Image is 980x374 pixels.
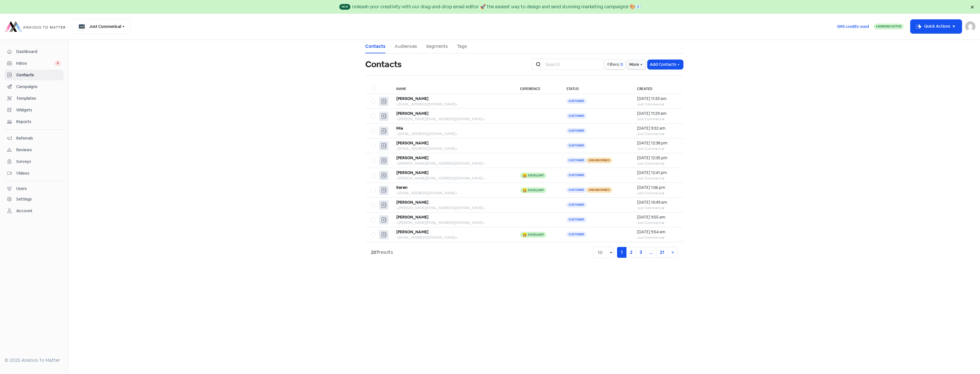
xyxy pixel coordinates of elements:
[668,247,677,258] a: Next
[637,229,677,235] div: [DATE] 9:54 am
[542,59,603,70] input: Search
[637,235,677,240] div: Just Commerical
[636,247,646,258] a: 3
[637,205,677,210] div: Just Commerical
[637,191,677,196] div: Just Commerical
[396,117,509,122] div: <[PERSON_NAME][EMAIL_ADDRESS][DOMAIN_NAME]>
[637,176,677,181] div: Just Commerical
[16,135,61,141] span: Referrals
[396,140,428,146] b: [PERSON_NAME]
[5,206,64,216] a: Account
[566,202,586,208] span: Customer
[16,84,61,90] span: Campaigns
[396,191,509,196] div: <[EMAIL_ADDRESS][DOMAIN_NAME]>
[5,145,64,155] a: Reviews
[566,128,586,134] span: Customer
[637,131,677,136] div: Just Commerical
[617,247,626,258] a: 1
[626,247,636,258] a: 2
[566,143,586,148] span: Customer
[396,131,509,136] div: <[EMAIL_ADDRESS][DOMAIN_NAME]>
[16,170,61,176] span: Videos
[396,214,428,220] b: [PERSON_NAME]
[874,23,904,30] a: Sending Active
[566,113,586,119] span: Customer
[16,208,32,214] div: Account
[837,24,869,30] span: SMS credits used
[5,70,64,80] a: Contacts
[5,58,64,69] a: Inbox 0
[965,21,975,32] img: User
[396,205,509,210] div: <[PERSON_NAME][EMAIL_ADDRESS][DOMAIN_NAME]>
[396,176,509,181] div: <[PERSON_NAME][EMAIL_ADDRESS][DOMAIN_NAME]>
[16,147,61,153] span: Reviews
[637,140,677,146] div: [DATE] 12:38 pm
[637,117,677,122] div: Just Commerical
[637,96,677,102] div: [DATE] 11:33 am
[16,107,61,113] span: Widgets
[457,43,467,50] a: Tags
[631,82,683,94] th: Created
[528,174,544,177] div: Excellent
[396,161,509,166] div: <[PERSON_NAME][EMAIL_ADDRESS][DOMAIN_NAME]>
[5,81,64,92] a: Campaigns
[566,217,586,222] span: Customer
[637,125,677,131] div: [DATE] 9:32 am
[637,155,677,161] div: [DATE] 12:35 pm
[5,183,64,194] a: Users
[832,23,874,29] a: SMS credits used
[528,233,544,236] div: Excellent
[396,229,428,234] b: [PERSON_NAME]
[646,247,656,258] a: ...
[514,82,561,94] th: Experience
[16,60,55,66] span: Inbox
[396,102,509,107] div: <[EMAIL_ADDRESS][DOMAIN_NAME]>
[627,60,646,69] button: More
[5,156,64,167] a: Surveys
[391,82,514,94] th: Name
[566,98,586,104] span: Customer
[619,62,623,68] span: 0
[637,111,677,117] div: [DATE] 11:29 am
[396,155,428,160] b: [PERSON_NAME]
[5,93,64,104] a: Templates
[73,19,130,34] button: Just Commerical
[605,60,625,69] button: Filters0
[16,95,61,101] span: Templates
[395,43,417,50] a: Audiences
[16,72,61,78] span: Contacts
[16,186,27,192] div: Users
[5,357,64,364] div: © 2025 Anxious To Matter
[396,200,428,205] b: [PERSON_NAME]
[637,146,677,151] div: Just Commerical
[55,60,61,66] span: 0
[5,133,64,144] a: Referrals
[586,187,612,193] span: Unsubscribed
[16,159,61,165] span: Surveys
[339,4,350,10] span: New
[566,158,586,163] span: Customer
[396,220,509,225] div: <[PERSON_NAME][EMAIL_ADDRESS][DOMAIN_NAME]>
[352,3,641,10] div: Unleash your creativity with our drag-and-drop email editor 🚀 the easiest way to design and send ...
[396,111,428,116] b: [PERSON_NAME]
[607,62,619,68] span: Filters
[637,102,677,107] div: Just Commerical
[5,194,64,205] a: Settings
[637,185,677,191] div: [DATE] 1:06 pm
[365,55,401,73] h1: Contacts
[5,46,64,57] a: Dashboard
[5,105,64,115] a: Widgets
[878,24,901,28] span: Sending Active
[396,96,428,101] b: [PERSON_NAME]
[586,158,612,163] span: Unsubscribed
[396,235,509,240] div: <[EMAIL_ADDRESS][DOMAIN_NAME]>
[637,161,677,166] div: Just Commerical
[5,168,64,179] a: Videos
[566,187,586,193] span: Customer
[371,249,379,255] strong: 207
[371,249,393,256] div: results
[426,43,448,50] a: Segments
[16,196,32,202] div: Settings
[566,172,586,178] span: Customer
[396,170,428,175] b: [PERSON_NAME]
